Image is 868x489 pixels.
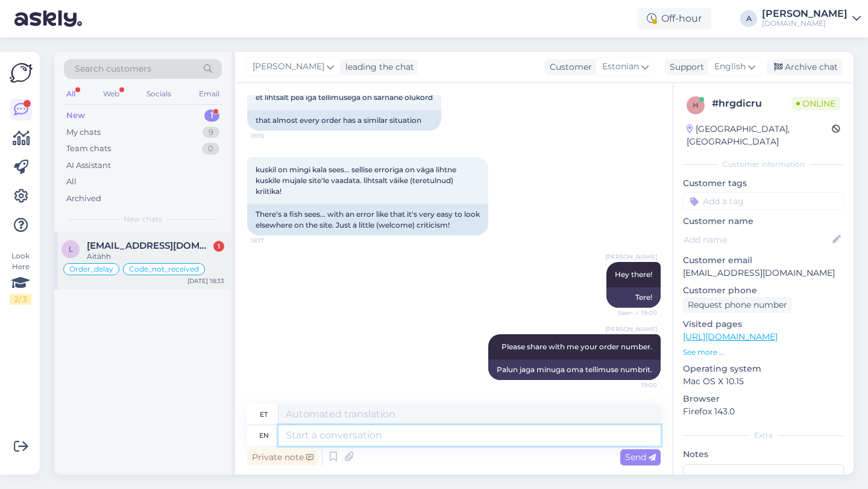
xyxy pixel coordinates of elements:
[247,204,488,235] div: There's a fish sees... with an error like that it's very easy to look elsewhere on the site. Just...
[767,59,843,75] div: Archive chat
[683,363,844,375] p: Operating system
[683,448,844,461] p: Notes
[684,233,830,246] input: Add name
[545,61,592,73] div: Customer
[251,236,296,245] span: 18:17
[124,214,162,225] span: New chats
[260,404,268,425] div: et
[187,276,224,285] div: [DATE] 18:33
[605,325,657,334] span: [PERSON_NAME]
[683,405,844,418] p: Firefox 143.0
[213,241,224,252] div: 1
[10,61,33,84] img: Askly Logo
[683,192,844,210] input: Add a tag
[502,342,652,351] span: Please share with me your order number.
[683,318,844,331] p: Visited pages
[606,287,661,308] div: Tere!
[665,61,704,73] div: Support
[683,254,844,267] p: Customer email
[762,19,848,28] div: [DOMAIN_NAME]
[256,165,458,196] span: kuskil on mingi kala sees... sellise erroriga on väga lihtne kuskile mujale site'le vaadata. liht...
[683,393,844,405] p: Browser
[602,60,639,73] span: Estonian
[256,93,433,102] span: et lihtsalt pea iga tellimusega on sarnane olukord
[203,126,219,139] div: 9
[144,86,174,102] div: Socials
[683,375,844,388] p: Mac OS X 10.15
[66,110,85,122] div: New
[615,270,652,279] span: Hey there!
[247,110,441,131] div: that almost every order has a similar situation
[683,267,844,279] p: [EMAIL_ADDRESS][DOMAIN_NAME]
[204,110,219,122] div: 1
[683,297,792,313] div: Request phone number
[740,10,757,27] div: A
[129,266,199,273] span: Code_not_received
[683,215,844,228] p: Customer name
[712,96,791,111] div: # hrgdicru
[253,60,324,73] span: [PERSON_NAME]
[69,266,113,273] span: Order_delay
[488,360,661,380] div: Palun jaga minuga oma tellimuse numbrit.
[683,159,844,170] div: Customer information
[87,240,212,251] span: liiaturba1@gmail.com
[683,284,844,297] p: Customer phone
[687,123,832,148] div: [GEOGRAPHIC_DATA], [GEOGRAPHIC_DATA]
[101,86,122,102] div: Web
[625,452,656,463] span: Send
[202,143,219,155] div: 0
[612,381,657,390] span: 19:00
[69,244,73,254] span: l
[66,143,111,155] div: Team chats
[341,61,414,73] div: leading the chat
[714,60,746,73] span: English
[791,97,840,110] span: Online
[637,8,711,30] div: Off-hour
[66,176,77,188] div: All
[87,251,224,262] div: Aitähh
[10,294,31,305] div: 2 / 3
[612,308,657,317] span: Seen ✓ 19:00
[197,86,222,102] div: Email
[247,449,318,466] div: Private note
[251,131,296,140] span: 18:16
[762,9,848,19] div: [PERSON_NAME]
[66,193,101,205] div: Archived
[259,425,269,446] div: en
[64,86,78,102] div: All
[66,126,101,139] div: My chats
[75,63,151,75] span: Search customers
[10,251,31,305] div: Look Here
[683,331,778,342] a: [URL][DOMAIN_NAME]
[693,101,699,110] span: h
[683,347,844,358] p: See more ...
[762,9,861,28] a: [PERSON_NAME][DOMAIN_NAME]
[683,177,844,190] p: Customer tags
[683,430,844,441] div: Extra
[605,252,657,261] span: [PERSON_NAME]
[66,160,111,172] div: AI Assistant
